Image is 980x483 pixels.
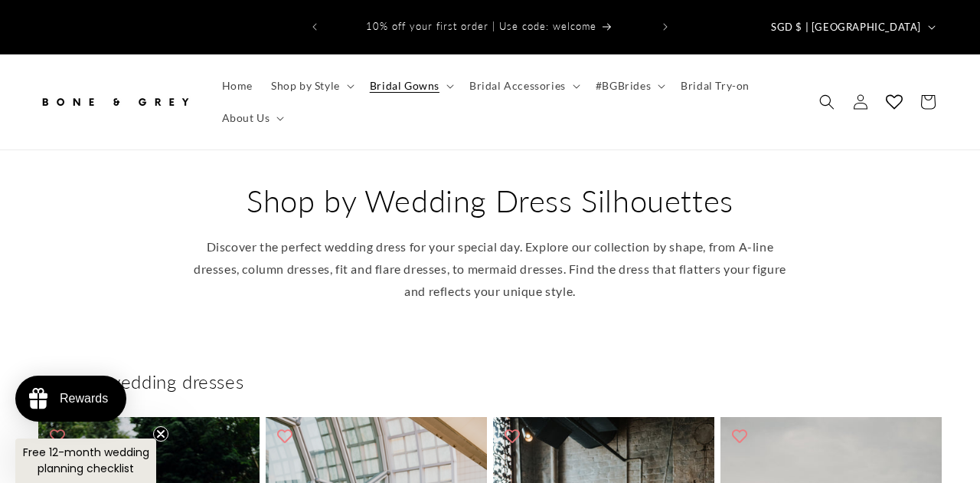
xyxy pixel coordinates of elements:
span: Bridal Accessories [469,79,566,93]
span: Discover the perfect wedding dress for your special day. Explore our collection by shape, from A-... [194,239,786,298]
button: Add to wishlist [497,421,528,452]
summary: Search [810,85,844,119]
a: Bridal Try-on [671,70,759,102]
span: Bridal Try-on [681,79,750,93]
summary: Shop by Style [262,70,361,102]
div: Rewards [60,392,108,406]
button: Close teaser [153,426,168,442]
span: Shop by Style [271,79,340,93]
a: Bone and Grey Bridal [33,79,198,124]
button: Add to wishlist [42,421,73,452]
button: Previous announcement [298,12,332,41]
span: Free 12-month wedding planning checklist [23,445,149,476]
a: Home [213,70,262,102]
button: SGD $ | [GEOGRAPHIC_DATA] [762,12,942,41]
button: Add to wishlist [724,421,755,452]
span: Home [222,79,253,93]
span: 10% off your first order | Use code: welcome [366,20,596,32]
summary: About Us [213,102,291,134]
div: Free 12-month wedding planning checklistClose teaser [15,439,156,483]
h2: Column wedding dresses [38,370,942,393]
span: About Us [222,111,270,125]
h2: Shop by Wedding Dress Silhouettes [191,181,789,221]
button: Add to wishlist [269,421,300,452]
summary: #BGBrides [586,70,671,102]
span: Bridal Gowns [370,79,439,93]
img: Bone and Grey Bridal [38,85,191,119]
span: #BGBrides [596,79,651,93]
summary: Bridal Accessories [460,70,586,102]
span: SGD $ | [GEOGRAPHIC_DATA] [771,20,921,35]
button: Next announcement [648,12,682,41]
summary: Bridal Gowns [361,70,460,102]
